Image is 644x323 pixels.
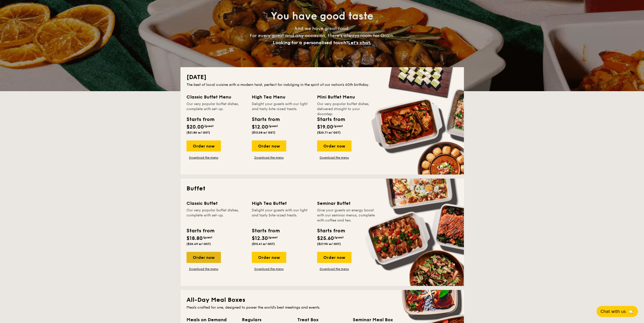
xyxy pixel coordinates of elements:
span: $18.80 [186,235,203,241]
div: Order now [186,252,221,263]
span: And we have great food. For every guest and any occasion, there’s always room for Grain. [250,26,394,45]
div: Starts from [186,227,214,235]
span: Let's chat. [348,40,371,45]
div: Meals crafted for one, designed to power the world's best meetings and events. [186,305,458,310]
a: Download the menu [252,267,286,271]
div: Order now [186,140,221,152]
span: ($21.80 w/ GST) [186,131,210,134]
a: Download the menu [252,156,286,160]
span: $12.30 [252,235,268,241]
div: Starts from [317,227,345,235]
div: The best of local cuisine with a modern twist, perfect for indulging in the spirit of our nation’... [186,82,458,87]
span: /guest [333,124,343,128]
div: Order now [252,252,286,263]
div: Seminar Buffet [317,200,376,207]
span: $25.60 [317,235,334,241]
div: Delight your guests with our light and tasty bite-sized treats. [252,102,311,112]
span: /guest [334,236,344,239]
div: Starts from [317,116,345,123]
div: Our very popular buffet dishes, delivered straight to your doorstep. [317,102,376,112]
div: Classic Buffet Menu [186,93,246,101]
span: $19.00 [317,124,333,130]
a: Download the menu [186,156,221,160]
h2: Buffet [186,185,458,193]
div: Starts from [252,227,279,235]
div: Our very popular buffet dishes, complete with set-up. [186,102,246,112]
span: 🦙 [628,309,634,314]
div: Order now [317,252,351,263]
span: /guest [204,124,214,128]
span: ($20.71 w/ GST) [317,131,341,134]
div: Classic Buffet [186,200,246,207]
div: Order now [252,140,286,152]
div: Order now [317,140,351,152]
span: $12.00 [252,124,268,130]
span: /guest [268,236,278,239]
div: High Tea Menu [252,93,311,101]
button: Chat with us🦙 [596,306,638,317]
div: Delight your guests with our light and tasty bite-sized treats. [252,208,311,223]
a: Download the menu [317,267,351,271]
div: Give your guests an energy boost with our seminar menus, complete with coffee and tea. [317,208,376,223]
span: ($13.41 w/ GST) [252,242,275,246]
span: Looking for a personalised touch? [273,40,348,45]
span: /guest [203,236,212,239]
h2: All-Day Meal Boxes [186,296,458,304]
div: Starts from [252,116,279,123]
span: $20.00 [186,124,204,130]
h2: [DATE] [186,73,458,81]
span: ($27.90 w/ GST) [317,242,341,246]
a: Download the menu [186,267,221,271]
span: ($20.49 w/ GST) [186,242,211,246]
div: Starts from [186,116,214,123]
div: High Tea Buffet [252,200,311,207]
div: Mini Buffet Menu [317,93,376,101]
a: Download the menu [317,156,351,160]
span: You have good taste [271,10,373,22]
div: Our very popular buffet dishes, complete with set-up. [186,208,246,223]
span: ($13.08 w/ GST) [252,131,275,134]
span: /guest [268,124,278,128]
span: Chat with us [600,309,626,314]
